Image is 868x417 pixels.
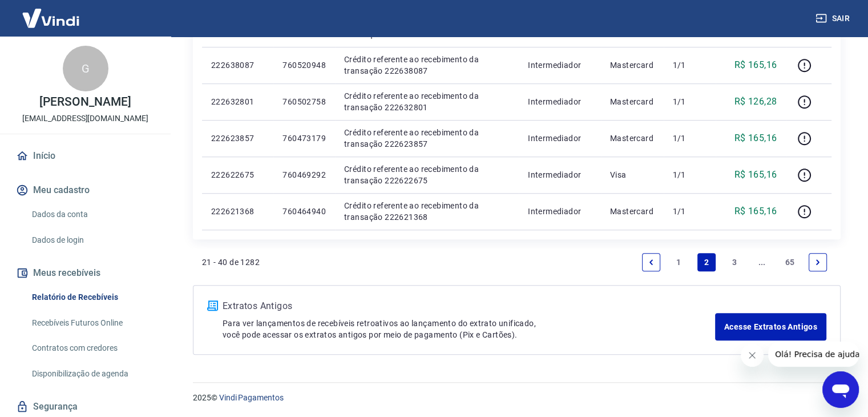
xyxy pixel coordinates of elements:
[27,336,157,360] a: Contratos com credores
[211,59,264,71] p: 222638087
[741,344,764,367] iframe: Fechar mensagem
[809,253,827,271] a: Next page
[673,133,706,144] p: 1/1
[610,133,655,144] p: Mastercard
[528,96,592,107] p: Intermediador
[734,58,777,72] p: R$ 165,16
[14,1,88,35] img: Vindi
[610,59,655,71] p: Mastercard
[193,392,841,404] p: 2025 ©
[673,206,706,217] p: 1/1
[781,253,800,271] a: Page 65
[14,143,157,169] a: Início
[734,131,777,145] p: R$ 165,16
[753,253,771,271] a: Jump forward
[282,206,326,217] p: 760464940
[673,96,706,107] p: 1/1
[282,96,326,107] p: 760502758
[528,169,592,181] p: Intermediador
[211,96,264,107] p: 222632801
[344,200,510,223] p: Crédito referente ao recebimento da transação 222621368
[673,59,706,71] p: 1/1
[223,299,715,313] p: Extratos Antigos
[610,206,655,217] p: Mastercard
[715,313,826,340] a: Acesse Extratos Antigos
[211,133,264,144] p: 222623857
[7,8,96,17] span: Olá! Precisa de ajuda?
[27,286,157,309] a: Relatório de Recebíveis
[202,256,260,268] p: 21 - 40 de 1282
[39,96,131,108] p: [PERSON_NAME]
[344,127,510,150] p: Crédito referente ao recebimento da transação 222623857
[344,90,510,113] p: Crédito referente ao recebimento da transação 222632801
[63,46,108,91] div: G
[822,371,859,408] iframe: Botão para abrir a janela de mensagens
[22,113,148,125] p: [EMAIL_ADDRESS][DOMAIN_NAME]
[27,228,157,252] a: Dados de login
[223,318,715,340] p: Para ver lançamentos de recebíveis retroativos ao lançamento do extrato unificado, você pode aces...
[282,133,326,144] p: 760473179
[610,96,655,107] p: Mastercard
[673,169,706,181] p: 1/1
[27,311,157,335] a: Recebíveis Futuros Online
[211,206,264,217] p: 222621368
[207,300,218,311] img: ícone
[734,95,777,109] p: R$ 126,28
[14,178,157,203] button: Meu cadastro
[27,362,157,386] a: Disponibilização de agenda
[211,169,264,181] p: 222622675
[282,169,326,181] p: 760469292
[610,169,655,181] p: Visa
[219,393,284,402] a: Vindi Pagamentos
[14,260,157,286] button: Meus recebíveis
[642,253,660,271] a: Previous page
[528,206,592,217] p: Intermediador
[813,8,854,29] button: Sair
[734,168,777,182] p: R$ 165,16
[637,248,831,276] ul: Pagination
[725,253,744,271] a: Page 3
[344,54,510,77] p: Crédito referente ao recebimento da transação 222638087
[282,59,326,71] p: 760520948
[27,203,157,226] a: Dados da conta
[670,253,688,271] a: Page 1
[344,163,510,186] p: Crédito referente ao recebimento da transação 222622675
[528,59,592,71] p: Intermediador
[734,205,777,218] p: R$ 165,16
[528,133,592,144] p: Intermediador
[697,253,716,271] a: Page 2 is your current page
[768,342,859,367] iframe: Mensagem da empresa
